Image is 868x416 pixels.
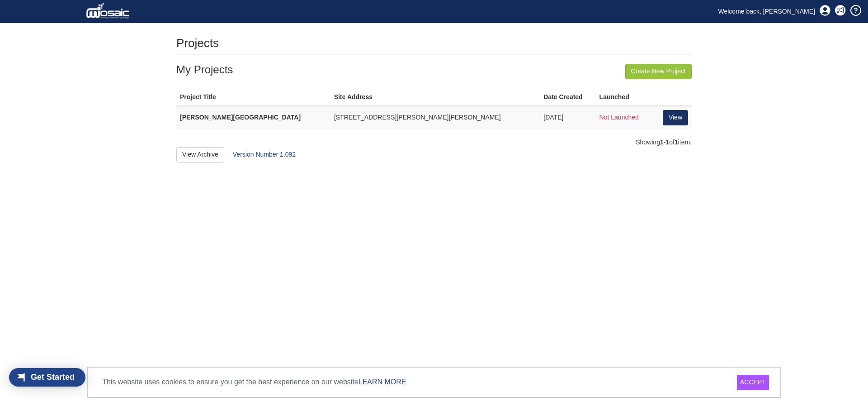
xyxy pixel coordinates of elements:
[176,138,692,147] div: Showing of item.
[712,5,822,18] a: Welcome back, [PERSON_NAME]
[596,89,652,106] th: Launched
[176,64,692,76] h3: My Projects
[102,377,406,387] p: This website uses cookies to ensure you get the best experience on our website
[359,378,406,386] a: LEARN MORE
[830,375,861,409] iframe: Chat
[176,37,219,50] h1: Projects
[663,110,688,125] a: View
[180,114,301,121] strong: [PERSON_NAME][GEOGRAPHIC_DATA]
[176,147,224,163] a: View Archive
[660,139,669,146] b: 1-1
[675,139,678,146] b: 1
[540,89,595,106] th: Date Created
[599,114,639,121] span: Not Launched
[176,89,330,106] th: Project Title
[540,106,595,129] td: [DATE]
[737,375,769,390] div: ACCEPT
[233,151,296,158] a: Version Number 1.092
[330,106,540,129] td: [STREET_ADDRESS][PERSON_NAME][PERSON_NAME]
[625,64,692,79] a: Create New Project
[330,89,540,106] th: Site Address
[86,2,132,20] img: logo_white.png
